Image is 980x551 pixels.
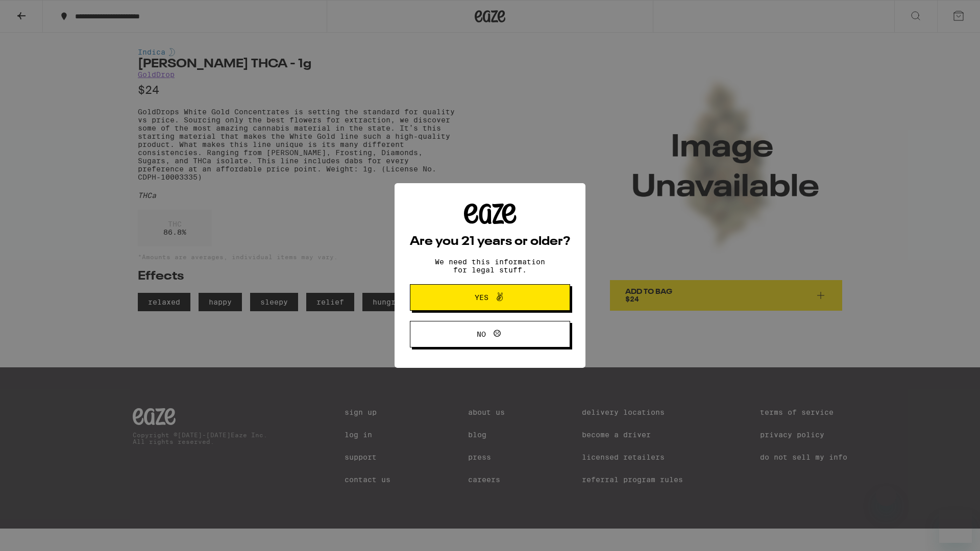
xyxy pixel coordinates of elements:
[477,331,486,338] span: No
[410,284,570,311] button: Yes
[426,258,554,274] p: We need this information for legal stuff.
[876,486,896,506] iframe: Close message
[410,236,570,248] h2: Are you 21 years or older?
[939,510,972,543] iframe: Button to launch messaging window
[410,321,570,347] button: No
[475,294,488,301] span: Yes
